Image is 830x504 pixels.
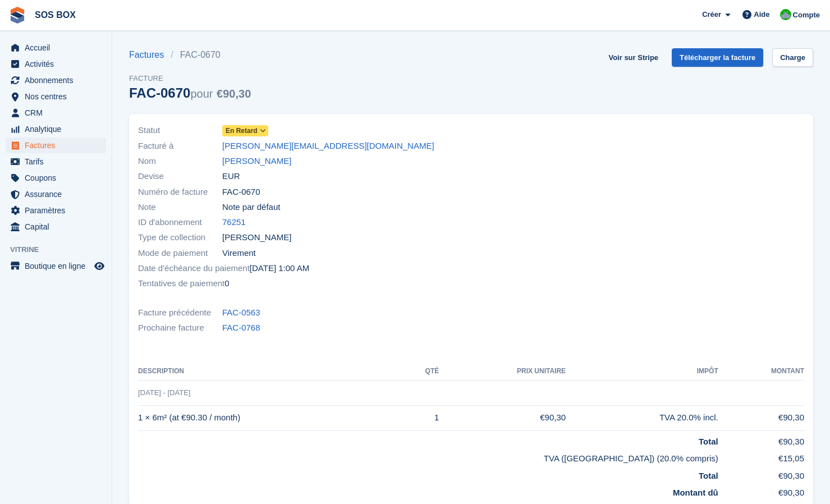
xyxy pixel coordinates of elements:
img: stora-icon-8386f47178a22dfd0bd8f6a31ec36ba5ce8667c1dd55bd0f319d3a0aa187defe.svg [9,7,26,24]
a: [PERSON_NAME] [222,155,291,168]
span: Paramètres [25,203,92,218]
a: menu [6,170,106,186]
td: €90,30 [718,430,804,448]
span: Note par défaut [222,201,280,214]
span: Nos centres [25,89,92,104]
a: menu [6,138,106,153]
td: 1 [403,405,439,430]
a: menu [6,105,106,121]
span: Vitrine [10,244,112,255]
div: TVA 20.0% incl. [566,411,718,424]
span: 0 [224,277,229,290]
td: TVA ([GEOGRAPHIC_DATA]) (20.0% compris) [138,448,718,465]
a: 76251 [222,216,246,229]
span: Mode de paiement [138,247,222,260]
span: EUR [222,170,240,183]
span: [DATE] - [DATE] [138,388,190,397]
td: €90,30 [439,405,566,430]
a: menu [6,219,106,235]
span: Aide [754,9,769,20]
a: Factures [129,48,171,62]
span: Nom [138,155,222,168]
a: menu [6,203,106,218]
a: Télécharger la facture [672,48,763,67]
a: menu [6,121,106,137]
th: Montant [718,363,804,381]
span: Capital [25,219,92,235]
span: ID d'abonnement [138,216,222,229]
td: €90,30 [718,405,804,430]
th: Impôt [566,363,718,381]
a: menu [6,186,106,202]
a: menu [6,40,106,56]
a: menu [6,258,106,274]
span: Virement [222,247,256,260]
span: Tarifs [25,154,92,169]
span: Analytique [25,121,92,137]
div: FAC-0670 [129,85,251,100]
span: Prochaine facture [138,322,222,335]
span: Créer [702,9,721,20]
a: En retard [222,124,268,137]
a: Voir sur Stripe [604,48,663,67]
td: €90,30 [718,465,804,483]
td: €90,30 [718,482,804,500]
a: menu [6,56,106,72]
span: Facture précédente [138,306,222,319]
nav: breadcrumbs [129,48,251,62]
span: Abonnements [25,72,92,88]
a: menu [6,154,106,169]
span: Numéro de facture [138,186,222,199]
span: Assurance [25,186,92,202]
span: CRM [25,105,92,121]
span: Tentatives de paiement [138,277,224,290]
span: Facture [129,73,251,84]
span: Compte [793,10,820,21]
a: Boutique d'aperçu [93,259,106,273]
span: Boutique en ligne [25,258,92,274]
time: 2025-09-01 23:00:00 UTC [250,262,309,275]
span: Devise [138,170,222,183]
strong: Montant dû [673,488,718,497]
strong: Total [699,437,718,446]
a: menu [6,89,106,104]
th: Qté [403,363,439,381]
th: Description [138,363,403,381]
a: Charge [772,48,813,67]
span: Factures [25,138,92,153]
span: FAC-0670 [222,186,260,199]
span: Accueil [25,40,92,56]
span: Type de collection [138,231,222,244]
img: Fabrice [780,9,791,20]
a: SOS BOX [30,6,80,24]
th: Prix unitaire [439,363,566,381]
span: €90,30 [217,88,251,100]
span: Note [138,201,222,214]
a: menu [6,72,106,88]
td: €15,05 [718,448,804,465]
a: [PERSON_NAME][EMAIL_ADDRESS][DOMAIN_NAME] [222,140,434,153]
span: Facturé à [138,140,222,153]
a: FAC-0768 [222,322,260,335]
td: 1 × 6m² (at €90.30 / month) [138,405,403,430]
span: En retard [226,126,258,136]
a: FAC-0563 [222,306,260,319]
span: Date d'échéance du paiement [138,262,250,275]
span: [PERSON_NAME] [222,231,291,244]
span: pour [190,88,213,100]
strong: Total [699,471,718,480]
span: Statut [138,124,222,137]
span: Activités [25,56,92,72]
span: Coupons [25,170,92,186]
